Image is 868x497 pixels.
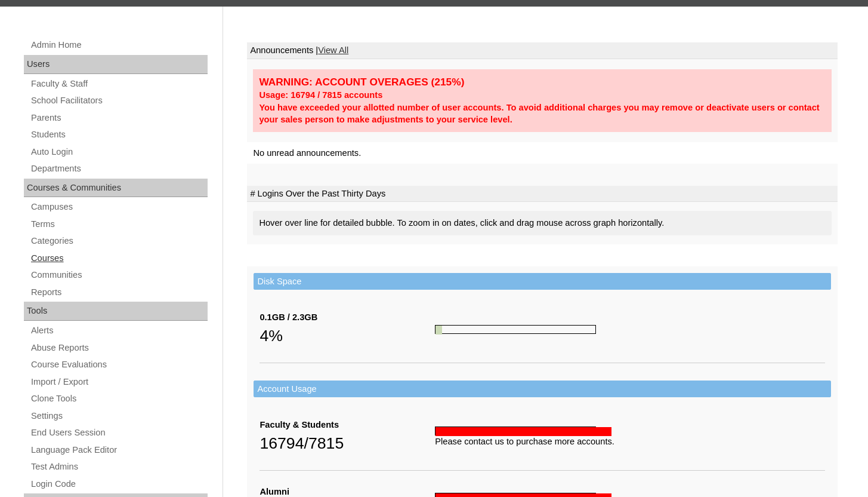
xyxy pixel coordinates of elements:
a: Campuses [30,200,208,214]
strong: Usage: 16794 / 7815 accounts [259,90,382,100]
a: Reports [30,285,208,300]
a: Settings [30,409,208,424]
a: Categories [30,234,208,249]
div: WARNING: ACCOUNT OVERAGES (215%) [259,75,826,89]
a: Admin Home [30,38,208,53]
td: Announcements | [247,42,838,59]
a: Language Pack Editor [30,443,208,458]
a: Course Evaluations [30,357,208,372]
div: Faculty & Students [260,419,435,431]
div: You have exceeded your allotted number of user accounts. To avoid additional charges you may remo... [259,102,826,126]
a: Courses [30,251,208,266]
a: Departments [30,161,208,176]
a: Import / Export [30,375,208,389]
div: 4% [260,324,435,348]
div: 16794/7815 [260,431,435,455]
div: Users [24,55,208,74]
a: View All [318,45,348,55]
a: Alerts [30,323,208,338]
a: School Facilitators [30,93,208,108]
td: # Logins Over the Past Thirty Days [247,186,838,203]
div: Hover over line for detailed bubble. To zoom in on dates, click and drag mouse across graph horiz... [253,211,832,235]
td: Disk Space [254,273,831,290]
td: Account Usage [254,381,831,398]
a: Terms [30,217,208,232]
a: Students [30,127,208,142]
a: Abuse Reports [30,340,208,355]
a: Clone Tools [30,391,208,406]
a: Auto Login [30,145,208,159]
a: Communities [30,268,208,283]
a: Parents [30,111,208,125]
a: End Users Session [30,425,208,440]
a: Login Code [30,477,208,492]
td: No unread announcements. [247,142,838,164]
a: Test Admins [30,459,208,474]
div: Courses & Communities [24,179,208,198]
a: Faculty & Staff [30,76,208,91]
div: 0.1GB / 2.3GB [260,311,435,324]
div: Tools [24,302,208,321]
div: Please contact us to purchase more accounts. [435,435,825,448]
